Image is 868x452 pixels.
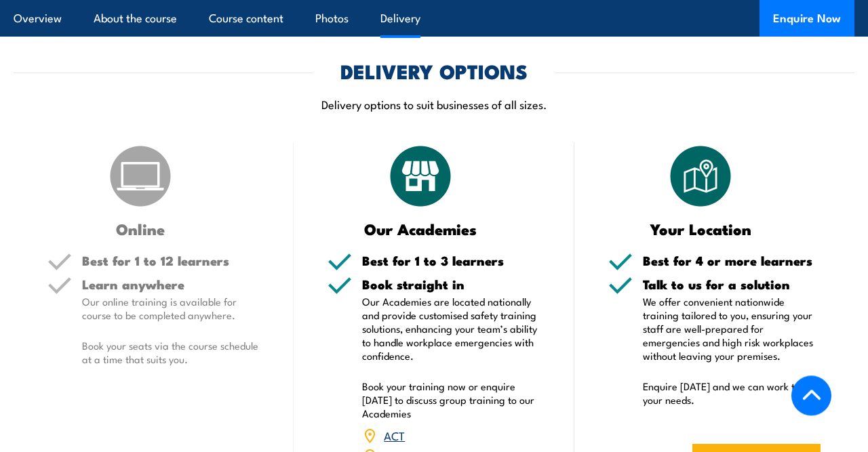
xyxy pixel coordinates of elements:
p: Book your seats via the course schedule at a time that suits you. [82,339,260,366]
h5: Book straight in [362,278,540,291]
h2: DELIVERY OPTIONS [340,62,528,79]
h5: Best for 1 to 12 learners [82,254,260,267]
h3: Your Location [608,221,793,237]
a: ACT [384,427,405,443]
h5: Best for 1 to 3 learners [362,254,540,267]
h5: Best for 4 or more learners [643,254,821,267]
p: Book your training now or enquire [DATE] to discuss group training to our Academies [362,379,540,420]
p: We offer convenient nationwide training tailored to you, ensuring your staff are well-prepared fo... [643,295,821,363]
p: Our Academies are located nationally and provide customised safety training solutions, enhancing ... [362,295,540,363]
p: Our online training is available for course to be completed anywhere. [82,295,260,322]
h3: Our Academies [328,221,513,237]
h5: Talk to us for a solution [643,278,821,291]
h3: Online [47,221,233,237]
p: Enquire [DATE] and we can work to your needs. [643,379,821,407]
p: Delivery options to suit businesses of all sizes. [14,96,854,112]
h5: Learn anywhere [82,278,260,291]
